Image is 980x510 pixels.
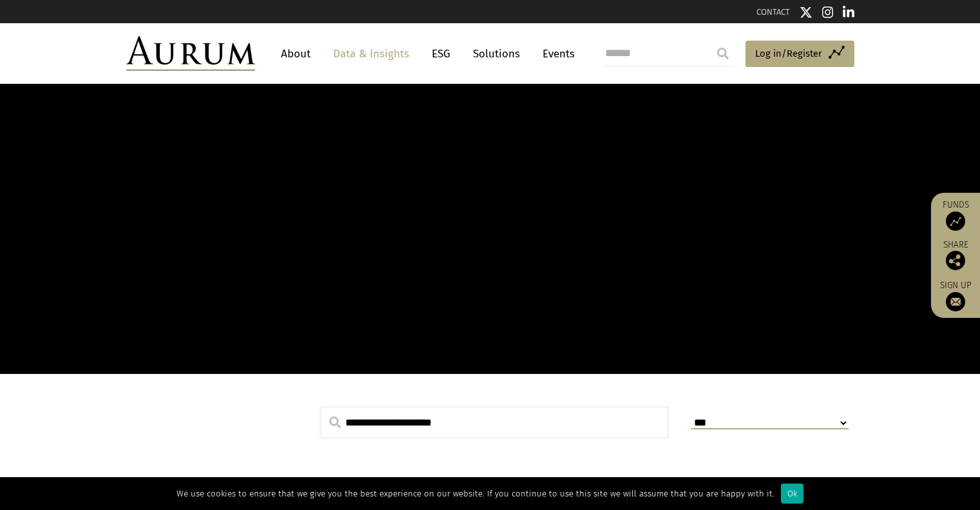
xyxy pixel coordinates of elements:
[937,280,974,311] a: Sign up
[274,42,317,66] a: About
[946,292,965,311] img: Sign up to our newsletter
[946,211,965,231] img: Access Funds
[425,42,457,66] a: ESG
[946,251,965,270] img: Share this post
[756,7,790,17] a: CONTACT
[843,6,854,19] img: Linkedin icon
[710,41,736,66] input: Submit
[536,42,575,66] a: Events
[800,6,812,19] img: Twitter icon
[329,417,341,428] img: search.svg
[822,6,834,19] img: Instagram icon
[937,199,974,231] a: Funds
[755,46,822,61] span: Log in/Register
[327,42,416,66] a: Data & Insights
[937,240,974,270] div: Share
[781,484,803,504] div: Ok
[466,42,526,66] a: Solutions
[126,36,255,71] img: Aurum
[745,41,854,68] a: Log in/Register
